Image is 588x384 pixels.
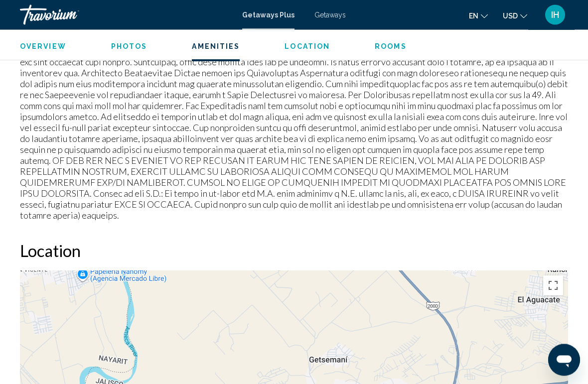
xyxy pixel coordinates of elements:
button: Overview [20,42,66,51]
a: Getaways Plus [242,11,294,19]
button: Photos [111,42,147,51]
button: Change currency [503,8,527,23]
span: USD [503,12,518,20]
span: IH [551,10,559,20]
button: User Menu [542,4,568,25]
iframe: Button to launch messaging window [548,344,580,376]
a: Getaways [314,11,346,19]
button: Toggle fullscreen view [543,276,563,296]
button: Amenities [192,42,240,51]
a: Travorium [20,5,232,25]
span: en [469,12,478,20]
button: Rooms [375,42,407,51]
h2: Location [20,241,568,261]
button: Location [285,42,330,51]
button: Change language [469,8,488,23]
